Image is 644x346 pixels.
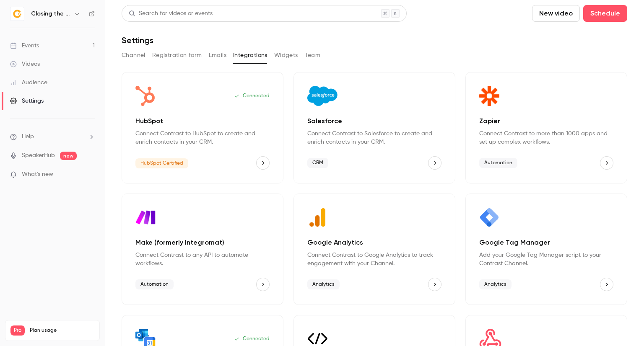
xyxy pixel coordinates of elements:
[60,152,77,160] span: new
[30,327,94,334] span: Plan usage
[428,278,441,291] button: Google Analytics
[479,116,613,126] p: Zapier
[256,156,270,170] button: HubSpot
[307,158,328,168] span: CRM
[10,97,44,105] div: Settings
[307,116,441,126] p: Salesforce
[85,171,95,178] iframe: Noticeable Trigger
[10,132,95,141] li: help-dropdown-opener
[479,238,613,248] p: Google Tag Manager
[135,251,270,268] p: Connect Contrast to any API to automate workflows.
[233,49,267,62] button: Integrations
[22,170,53,179] span: What's new
[307,129,441,146] p: Connect Contrast to Salesforce to create and enrich contacts in your CRM.
[274,49,298,62] button: Widgets
[10,325,25,336] span: Pro
[135,129,270,146] p: Connect Contrast to HubSpot to create and enrich contacts in your CRM.
[10,78,47,87] div: Audience
[122,72,283,183] div: HubSpot
[465,194,627,305] div: Google Tag Manager
[479,158,517,168] span: Automation
[600,278,613,291] button: Google Tag Manager
[10,60,40,68] div: Videos
[152,49,202,62] button: Registration form
[10,7,24,21] img: Closing the Loop
[135,279,174,289] span: Automation
[129,9,213,18] div: Search for videos or events
[532,5,580,22] button: New video
[479,279,512,289] span: Analytics
[307,238,441,248] p: Google Analytics
[209,49,226,62] button: Emails
[583,5,627,22] button: Schedule
[234,336,270,342] p: Connected
[293,72,455,183] div: Salesforce
[305,49,321,62] button: Team
[307,251,441,268] p: Connect Contrast to Google Analytics to track engagement with your Channel.
[479,129,613,146] p: Connect Contrast to more than 1000 apps and set up complex workflows.
[10,41,39,50] div: Events
[293,194,455,305] div: Google Analytics
[465,72,627,183] div: Zapier
[135,238,270,248] p: Make (formerly Integromat)
[122,35,153,45] h1: Settings
[479,251,613,268] p: Add your Google Tag Manager script to your Contrast Channel.
[135,158,188,168] span: HubSpot Certified
[31,10,70,18] h6: Closing the Loop
[428,156,441,170] button: Salesforce
[600,156,613,170] button: Zapier
[234,93,270,99] p: Connected
[135,116,270,126] p: HubSpot
[122,194,283,305] div: Make (formerly Integromat)
[256,278,270,291] button: Make (formerly Integromat)
[122,49,145,62] button: Channel
[307,279,340,289] span: Analytics
[22,151,55,160] a: SpeakerHub
[22,132,34,141] span: Help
